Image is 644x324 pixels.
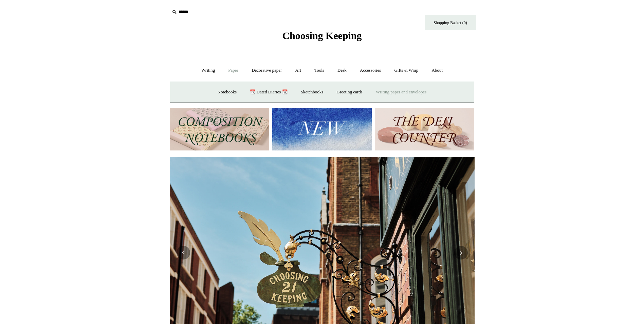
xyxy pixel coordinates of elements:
a: Shopping Basket (0) [425,15,476,30]
a: Writing [195,61,221,79]
a: Choosing Keeping [282,35,362,40]
a: Sketchbooks [295,83,329,101]
a: About [425,61,449,79]
a: Writing paper and envelopes [370,83,433,101]
a: Tools [308,61,330,79]
a: Decorative paper [245,61,288,79]
a: Desk [331,61,353,79]
a: Notebooks [211,83,243,101]
button: Next [454,246,468,259]
a: Greeting cards [331,83,369,101]
a: Paper [222,61,244,79]
a: 📆 Dated Diaries 📆 [244,83,293,101]
span: Choosing Keeping [282,30,362,41]
img: 202302 Composition ledgers.jpg__PID:69722ee6-fa44-49dd-a067-31375e5d54ec [170,108,269,150]
img: The Deli Counter [375,108,474,150]
button: Previous [177,246,190,259]
a: Accessories [354,61,387,79]
a: Gifts & Wrap [388,61,424,79]
img: New.jpg__PID:f73bdf93-380a-4a35-bcfe-7823039498e1 [272,108,372,150]
a: Art [289,61,307,79]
